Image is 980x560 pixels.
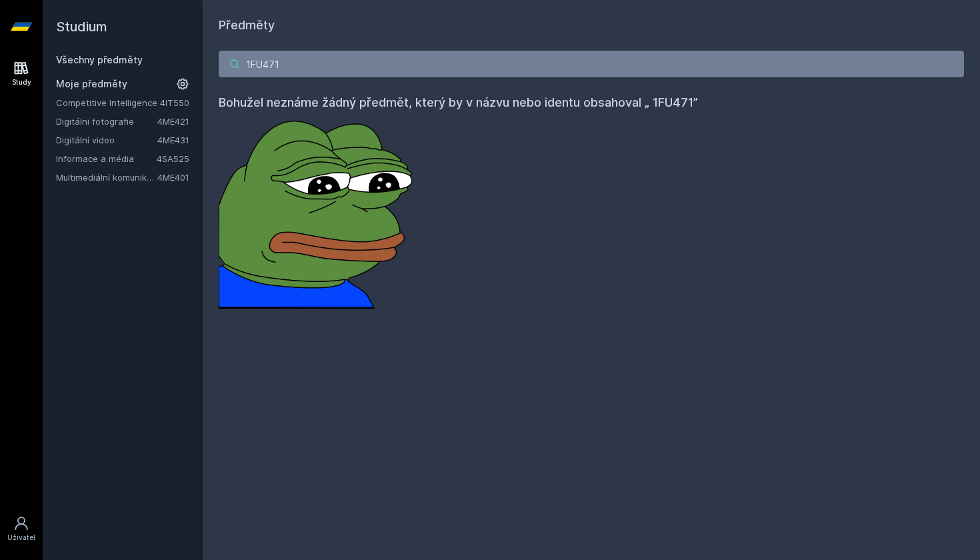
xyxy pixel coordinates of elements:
[56,77,127,91] span: Moje předměty
[56,133,157,147] a: Digitální video
[157,153,189,164] a: 4SA525
[219,93,964,112] h4: Bohužel neznáme žádný předmět, který by v názvu nebo identu obsahoval „ 1FU471”
[56,152,157,165] a: Informace a média
[219,112,419,309] img: error_picture.png
[219,51,964,77] input: Název nebo ident předmětu…
[56,171,157,184] a: Multimediální komunikace
[160,97,189,108] a: 4IT550
[157,135,189,145] a: 4ME431
[3,53,40,94] a: Study
[157,172,189,183] a: 4ME401
[3,509,40,549] a: Uživatel
[157,116,189,127] a: 4ME421
[56,54,143,65] a: Všechny předměty
[7,533,35,543] div: Uživatel
[56,96,160,109] a: Competitive Intelligence
[56,115,157,128] a: Digitálni fotografie
[12,77,31,87] div: Study
[219,16,964,35] h1: Předměty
